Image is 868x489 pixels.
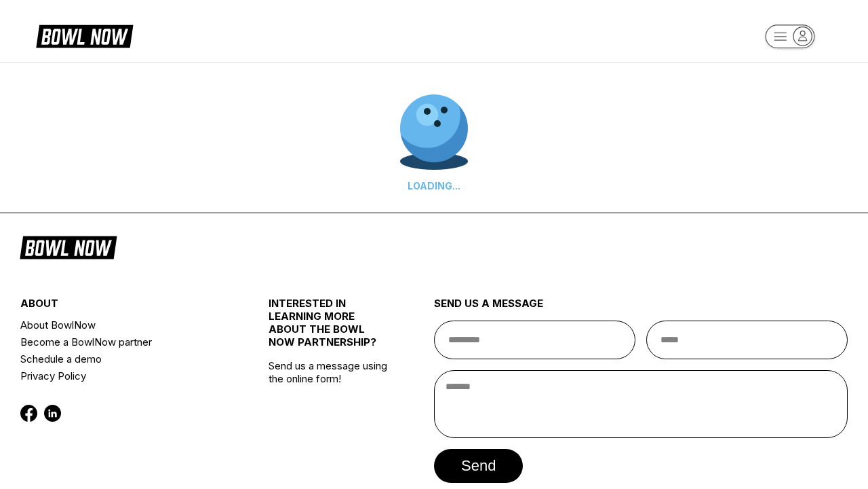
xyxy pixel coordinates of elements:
[269,297,393,359] div: INTERESTED IN LEARNING MORE ABOUT THE BOWL NOW PARTNERSHIP?
[400,180,468,192] div: LOADING...
[20,297,227,316] div: about
[20,367,227,384] a: Privacy Policy
[20,333,227,350] a: Become a BowlNow partner
[20,350,227,367] a: Schedule a demo
[434,297,848,321] div: send us a message
[434,449,523,483] button: send
[20,316,227,333] a: About BowlNow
